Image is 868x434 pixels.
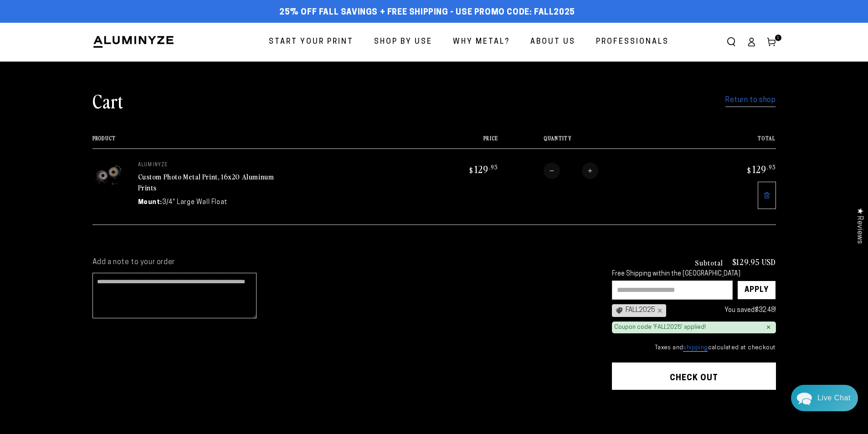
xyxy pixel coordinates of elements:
[612,408,776,428] iframe: PayPal-paypal
[469,166,473,175] span: $
[138,171,274,193] a: Custom Photo Metal Print, 16x20 Aluminum Prints
[92,258,594,267] label: Add a note to your order
[671,305,776,316] div: You saved !
[725,94,776,107] a: Return to shop
[446,30,517,54] a: Why Metal?
[92,89,123,112] h1: Cart
[367,30,439,54] a: Shop By Use
[612,343,776,352] small: Taxes and calculated at checkout
[262,30,360,54] a: Start Your Print
[560,163,582,179] input: Quantity for Custom Photo Metal Print, 16x20 Aluminum Prints
[791,385,858,411] div: Chat widget toggle
[746,163,776,175] bdi: 129
[498,135,691,148] th: Quantity
[589,30,676,54] a: Professionals
[851,200,868,251] div: Click to open Judge.me floating reviews tab
[162,198,227,207] dd: 3/4" Large Wall Float
[614,324,706,332] div: Coupon code 'FALL2025' applied!
[530,36,575,49] span: About Us
[612,271,776,278] div: Free Shipping within the [GEOGRAPHIC_DATA]
[732,258,776,266] p: $129.95 USD
[414,135,498,148] th: Price
[279,8,575,18] span: 25% off FALL Savings + Free Shipping - Use Promo Code: FALL2025
[92,135,414,148] th: Product
[777,35,780,41] span: 1
[767,163,776,171] sup: .95
[596,36,669,49] span: Professionals
[612,304,666,317] div: FALL2025
[468,163,498,175] bdi: 129
[489,163,498,171] sup: .95
[269,36,354,49] span: Start Your Print
[138,198,163,207] dt: Mount:
[747,166,751,175] span: $
[695,259,723,266] h3: Subtotal
[92,163,124,188] img: 16"x20" Rectangle White Glossy Aluminyzed Photo
[758,182,776,209] a: Remove 16"x20" Rectangle White Glossy Aluminyzed Photo
[374,36,432,49] span: Shop By Use
[755,307,775,314] span: $32.48
[655,307,663,314] div: ×
[817,385,851,411] div: Contact Us Directly
[766,324,771,331] div: ×
[453,36,510,49] span: Why Metal?
[612,363,776,390] button: Check out
[524,30,582,54] a: About Us
[138,163,275,168] p: aluminyze
[745,281,769,299] div: Apply
[691,135,776,148] th: Total
[721,32,741,52] summary: Search our site
[683,345,708,352] a: shipping
[92,35,175,49] img: Aluminyze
